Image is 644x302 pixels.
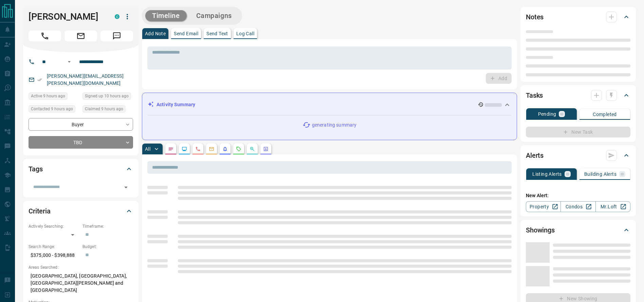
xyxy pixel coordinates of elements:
[29,118,133,131] div: Buyer
[209,146,214,152] svg: Emails
[195,146,201,152] svg: Calls
[29,250,79,261] p: $375,000 - $398,888
[526,222,630,238] div: Showings
[37,77,42,82] svg: Email Verified
[29,31,61,41] span: Call
[29,244,79,250] p: Search Range:
[47,73,124,86] a: [PERSON_NAME][EMAIL_ADDRESS][PERSON_NAME][DOMAIN_NAME]
[29,161,133,177] div: Tags
[31,106,73,112] span: Contacted 9 hours ago
[189,10,239,21] button: Campaigns
[236,146,241,152] svg: Requests
[560,201,595,212] a: Condos
[526,147,630,164] div: Alerts
[82,105,133,115] div: Sun Sep 14 2025
[526,192,630,199] p: New Alert:
[29,92,79,102] div: Sun Sep 14 2025
[263,146,269,152] svg: Agent Actions
[121,183,131,192] button: Open
[29,11,105,22] h1: [PERSON_NAME]
[526,87,630,103] div: Tasks
[29,203,133,219] div: Criteria
[526,90,543,101] h2: Tasks
[31,93,65,99] span: Active 9 hours ago
[584,172,617,176] p: Building Alerts
[29,206,51,216] h2: Criteria
[29,264,133,270] p: Areas Searched:
[29,105,79,115] div: Sun Sep 14 2025
[29,136,133,149] div: TBD
[526,201,561,212] a: Property
[85,93,129,99] span: Signed up 10 hours ago
[222,146,228,152] svg: Listing Alerts
[100,31,133,41] span: Message
[148,98,511,111] div: Activity Summary
[82,92,133,102] div: Sun Sep 14 2025
[168,146,173,152] svg: Notes
[236,31,254,36] p: Log Call
[29,223,79,229] p: Actively Searching:
[595,201,630,212] a: Mr.Loft
[206,31,228,36] p: Send Text
[157,101,195,108] p: Activity Summary
[526,225,555,235] h2: Showings
[182,146,187,152] svg: Lead Browsing Activity
[82,244,133,250] p: Budget:
[29,270,133,296] p: [GEOGRAPHIC_DATA], [GEOGRAPHIC_DATA], [GEOGRAPHIC_DATA][PERSON_NAME] and [GEOGRAPHIC_DATA]
[115,14,119,19] div: condos.ca
[65,58,73,66] button: Open
[145,31,166,36] p: Add Note
[538,112,556,116] p: Pending
[593,112,617,117] p: Completed
[532,172,562,176] p: Listing Alerts
[29,164,42,174] h2: Tags
[145,10,187,21] button: Timeline
[526,9,630,25] div: Notes
[145,147,150,151] p: All
[526,150,544,161] h2: Alerts
[85,106,123,112] span: Claimed 9 hours ago
[312,121,356,129] p: generating summary
[174,31,198,36] p: Send Email
[82,223,133,229] p: Timeframe:
[526,12,544,22] h2: Notes
[65,31,97,41] span: Email
[250,146,255,152] svg: Opportunities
